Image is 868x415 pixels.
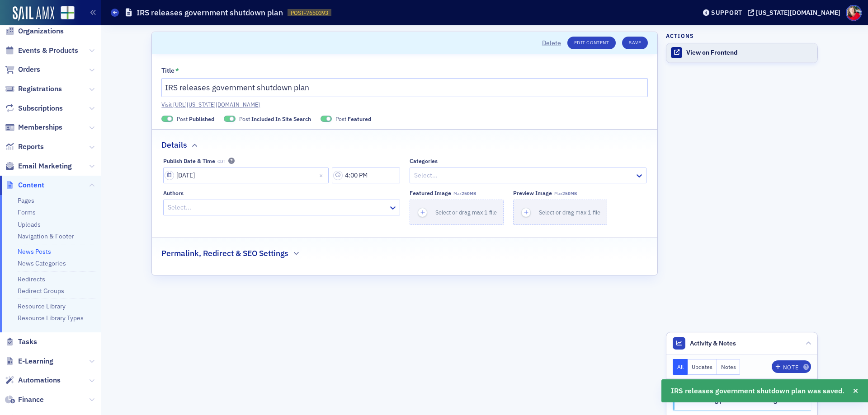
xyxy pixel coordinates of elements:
[462,191,476,196] span: 250MB
[18,208,36,216] a: Forms
[161,100,648,108] a: Visit [URL][US_STATE][DOMAIN_NAME]
[18,122,62,132] span: Memberships
[5,356,53,366] a: E-Learning
[177,115,214,123] span: Post
[18,259,66,267] a: News Categories
[673,359,688,375] button: All
[554,191,577,196] span: Max
[772,360,811,373] button: Note
[217,159,225,164] span: CDT
[711,9,742,17] div: Support
[567,37,616,49] a: Edit Content
[18,395,44,405] span: Finance
[189,115,214,122] span: Published
[332,168,400,183] input: 00:00 AM
[348,115,371,122] span: Featured
[18,46,78,56] span: Events & Products
[18,142,44,152] span: Reports
[163,168,329,183] input: MM/DD/YYYY
[163,190,184,196] div: Authors
[321,116,332,122] span: Featured
[686,49,813,57] div: View on Frontend
[18,275,45,283] a: Redirects
[5,65,40,75] a: Orders
[18,161,72,171] span: Email Marketing
[18,314,84,322] a: Resource Library Types
[5,103,63,113] a: Subscriptions
[748,9,844,16] button: [US_STATE][DOMAIN_NAME]
[18,337,37,347] span: Tasks
[137,7,283,18] h1: IRS releases government shutdown plan
[690,339,736,348] span: Activity & Notes
[224,116,236,122] span: Included In Site Search
[335,115,371,123] span: Post
[18,356,53,366] span: E-Learning
[18,65,40,75] span: Orders
[18,375,61,385] span: Automations
[251,115,311,122] span: Included In Site Search
[161,247,288,259] h2: Permalink, Redirect & SEO Settings
[18,103,63,113] span: Subscriptions
[435,209,497,216] span: Select or drag max 1 file
[5,375,61,385] a: Automations
[5,46,78,56] a: Events & Products
[18,232,74,240] a: Navigation & Footer
[846,5,862,21] span: Profile
[5,142,44,152] a: Reports
[18,180,44,190] span: Content
[239,115,311,123] span: Post
[61,6,75,20] img: SailAMX
[163,158,215,164] div: Publish Date & Time
[18,247,51,256] a: News Posts
[316,168,329,183] button: Close
[13,6,54,21] img: SailAMX
[5,161,72,171] a: Email Marketing
[717,359,741,375] button: Notes
[291,9,328,17] span: POST-7650393
[542,38,561,48] button: Delete
[5,337,37,347] a: Tasks
[175,67,179,74] abbr: This field is required
[161,67,175,75] div: Title
[513,190,552,196] div: Preview image
[5,180,44,190] a: Content
[54,6,75,21] a: View Homepage
[562,191,577,196] span: 250MB
[539,209,600,216] span: Select or drag max 1 file
[161,139,187,151] h2: Details
[18,220,41,228] a: Uploads
[453,191,476,196] span: Max
[666,32,694,40] h4: Actions
[5,84,62,94] a: Registrations
[513,200,607,225] button: Select or drag max 1 file
[756,9,840,17] div: [US_STATE][DOMAIN_NAME]
[18,302,66,310] a: Resource Library
[410,158,438,164] div: Categories
[18,84,62,94] span: Registrations
[5,26,64,36] a: Organizations
[5,395,44,405] a: Finance
[161,116,173,122] span: Published
[671,386,844,396] span: IRS releases government shutdown plan was saved.
[783,365,798,370] div: Note
[18,196,34,205] a: Pages
[410,190,451,196] div: Featured Image
[18,287,64,295] a: Redirect Groups
[688,359,717,375] button: Updates
[5,122,62,132] a: Memberships
[410,200,504,225] button: Select or drag max 1 file
[18,26,64,36] span: Organizations
[622,37,648,49] button: Save
[666,43,817,62] a: View on Frontend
